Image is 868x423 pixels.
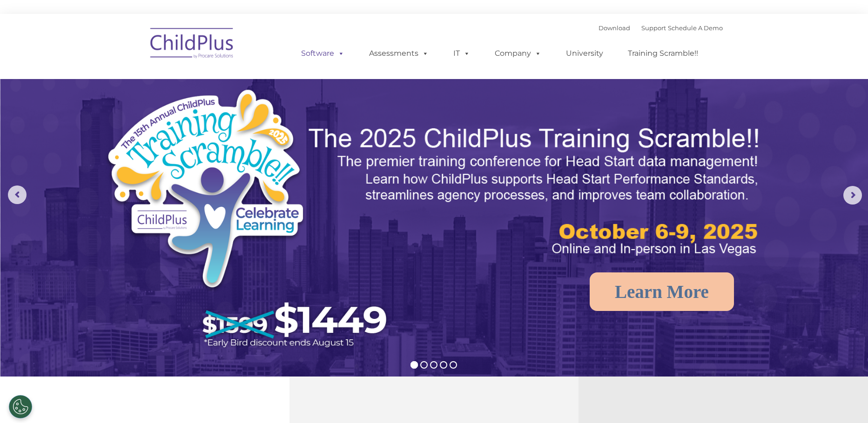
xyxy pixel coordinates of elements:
img: ChildPlus by Procare Solutions [146,21,239,68]
span: Phone number [129,99,169,106]
button: Cookies Settings [9,395,32,418]
font: | [599,24,723,32]
a: Download [599,24,630,32]
a: Company [485,44,551,63]
a: Software [292,44,354,63]
a: Schedule A Demo [668,24,723,32]
a: Training Scramble!! [619,44,707,63]
span: Last name [129,61,158,68]
a: University [557,44,612,63]
a: Support [641,24,666,32]
a: Learn More [590,272,734,311]
a: Assessments [360,44,438,63]
a: IT [444,44,479,63]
